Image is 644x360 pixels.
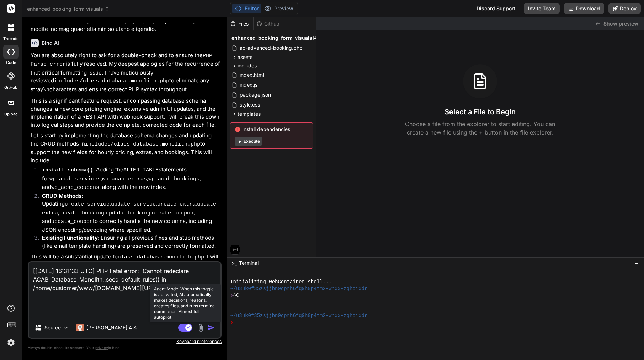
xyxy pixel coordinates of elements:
[29,262,220,318] textarea: [[DATE] 16:31:33 UTC] PHP Fatal error: Cannot redeclare ACAB_Database_Monolith::seed_default_rule...
[31,253,220,269] p: This will be a substantial update to . I will then proceed with the other components in subsequen...
[86,324,139,331] p: [PERSON_NAME] 4 S..
[239,91,272,99] span: package.json
[36,192,220,234] li: : Updating , , , , , , , and to correctly handle the new columns, including JSON encoding/decodin...
[197,324,205,332] img: attachment
[106,210,150,216] code: update_booking
[232,4,261,13] button: Editor
[564,3,604,14] button: Download
[157,201,196,207] code: create_extra
[230,279,331,285] span: Initializing WebContainer shell...
[27,5,110,12] span: enhanced_booking_form_visuals
[3,36,18,42] label: threads
[472,3,520,14] div: Discord Support
[5,337,17,349] img: settings
[634,260,638,267] span: −
[31,132,220,164] p: Let's start by implementing the database schema changes and updating the CRUD methods in to suppo...
[51,219,93,225] code: update_coupon
[28,344,222,351] p: Always double-check its answers. Your in Bind
[235,126,308,133] span: Install dependencies
[44,324,61,331] p: Source
[65,201,110,207] code: create_service
[239,44,303,52] span: ac-advanced-booking.php
[239,81,258,89] span: index.js
[227,20,253,27] div: Files
[235,137,262,146] button: Execute
[238,110,261,118] span: templates
[230,292,233,299] span: ❯
[231,34,312,42] span: enhanced_booking_form_visuals
[63,325,69,331] img: Pick Models
[400,120,560,137] p: Choose a file from the explorer to start editing. You can create a new file using the + button in...
[231,260,237,267] span: >_
[123,167,159,173] code: ALTER TABLE
[6,60,16,66] label: code
[42,39,59,47] h6: Bind AI
[152,210,193,216] code: create_coupon
[261,4,296,13] button: Preview
[42,234,98,241] strong: Existing Functionality
[148,176,199,182] code: wp_acab_bookings
[4,111,18,117] label: Upload
[238,62,257,69] span: includes
[524,3,560,14] button: Invite Team
[603,20,638,27] span: Show preview
[76,324,84,331] img: Claude 4 Sonnet
[230,285,367,292] span: ~/u3uk0f35zsjjbn9cprh6fq9h0p4tm2-wnxx-zqhoixdr
[28,339,222,344] p: Keyboard preferences
[49,176,101,182] code: wp_acab_services
[230,319,233,326] span: ❯
[43,87,49,93] code: \n
[230,312,367,319] span: ~/u3uk0f35zsjjbn9cprh6fq9h0p4tm2-wnxx-zqhoixdr
[36,166,220,192] li: : Adding the statements for , , , and , along with the new index.
[31,51,220,94] p: You are absolutely right to ask for a double-check and to ensure the is fully resolved. My deepes...
[111,201,156,207] code: update_service
[233,292,239,299] span: ^C
[95,345,108,350] span: privacy
[254,20,283,27] div: Github
[54,78,169,84] code: includes/class-database.monolith.php
[238,54,252,61] span: assets
[177,323,194,332] button: Agent Mode. When this toggle is activated, AI automatically makes decisions, reasons, creates fil...
[31,97,220,129] p: This is a significant feature request, encompassing database schema changes, a new core pricing e...
[239,260,259,267] span: Terminal
[85,141,200,147] code: includes/class-database.monolith.php
[239,100,261,109] span: style.css
[59,210,104,216] code: create_booking
[42,201,219,216] code: update_extra
[42,192,81,199] strong: CRUD Methods
[633,257,640,269] button: −
[102,176,147,182] code: wp_acab_extras
[118,254,204,260] code: class-database.monolith.php
[36,234,220,250] li: : Ensuring all previous fixes and stub methods (like email template handling) are preserved and c...
[4,84,17,91] label: GitHub
[208,324,215,331] img: icon
[445,107,516,117] h3: Select a File to Begin
[51,185,99,191] code: wp_acab_coupons
[608,3,641,14] button: Deploy
[42,167,93,173] code: install_schema()
[239,71,265,79] span: index.html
